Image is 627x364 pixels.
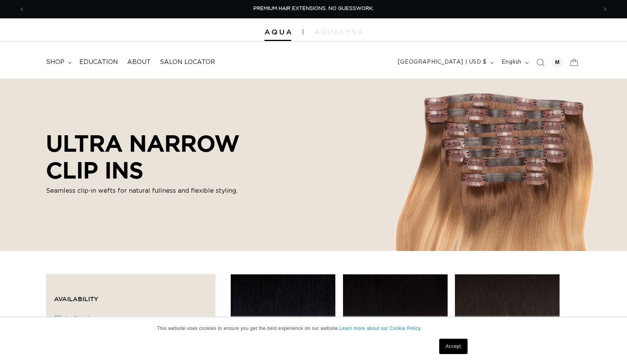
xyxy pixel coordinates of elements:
button: [GEOGRAPHIC_DATA] | USD $ [393,55,497,70]
a: About [123,54,155,71]
a: Learn more about our Cookie Policy. [340,326,422,331]
a: Education [75,54,123,71]
p: This website uses cookies to ensure you get the best experience on our website. [157,325,470,332]
summary: shop [41,54,75,71]
span: About [127,58,151,66]
button: Previous announcement [13,2,30,16]
span: English [502,58,522,66]
a: Salon Locator [155,54,220,71]
span: Education [79,58,118,66]
button: Next announcement [597,2,614,16]
a: Accept [439,339,468,354]
span: [GEOGRAPHIC_DATA] | USD $ [398,58,487,66]
summary: Availability (0 selected) [54,282,207,310]
summary: Search [532,54,549,71]
p: Seamless clip-in wefts for natural fullness and flexible styling. [46,187,295,196]
button: English [497,55,532,70]
span: Salon Locator [160,58,215,66]
span: In stock [66,316,91,322]
span: shop [46,58,64,66]
img: aqualyna.com [315,30,363,34]
img: Aqua Hair Extensions [264,30,291,35]
h2: ULTRA NARROW CLIP INS [46,130,295,183]
span: Availability [54,295,98,302]
span: PREMIUM HAIR EXTENSIONS. NO GUESSWORK. [253,6,374,11]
